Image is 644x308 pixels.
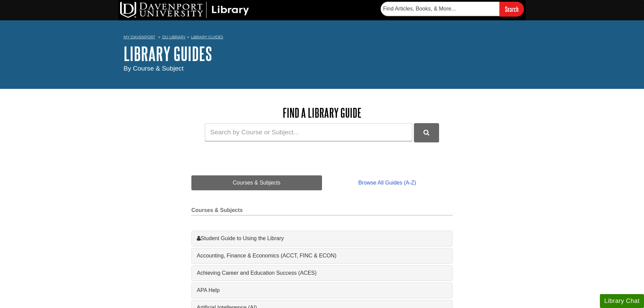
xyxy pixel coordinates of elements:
[191,106,453,120] h2: Find a Library Guide
[191,35,223,39] a: Library Guides
[162,35,186,39] a: DU Library
[499,2,524,16] input: Search
[124,33,520,43] nav: breadcrumb
[423,130,429,136] i: Search Library Guides
[197,234,447,243] a: Student Guide to Using the Library
[381,2,524,16] form: Searches DU Library's articles, books, and more
[197,269,447,277] a: Achieving Career and Education Success (ACES)
[197,286,447,294] a: APA Help
[124,64,520,74] div: By Course & Subject
[191,207,453,215] h2: Courses & Subjects
[205,123,412,141] input: Search by Course or Subject...
[124,34,155,40] a: My Davenport
[191,175,322,190] a: Courses & Subjects
[600,294,644,308] button: Library Chat
[120,2,249,18] img: DU Library
[197,252,447,260] a: Accounting, Finance & Economics (ACCT, FINC & ECON)
[381,2,499,16] input: Find Articles, Books, & More...
[322,175,453,190] a: Browse All Guides (A-Z)
[124,43,520,64] h1: Library Guides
